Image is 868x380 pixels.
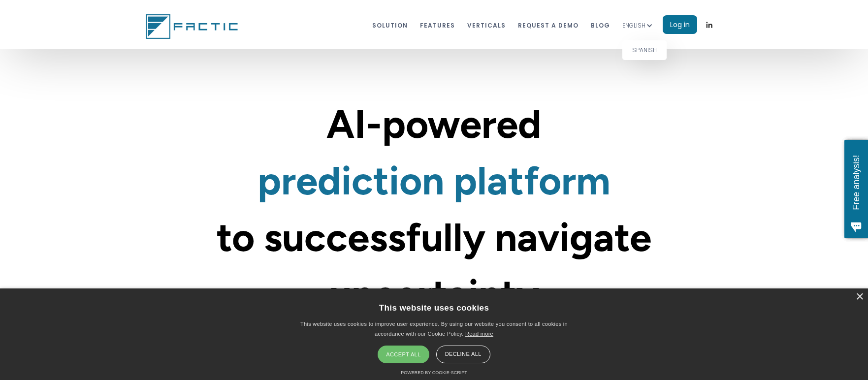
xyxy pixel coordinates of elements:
[622,40,667,60] nav: ENGLISH
[622,40,667,60] a: SPANISH
[591,16,610,34] a: blog
[518,16,579,34] a: REQUEST A DEMO
[372,16,408,34] a: Solution
[217,100,651,317] span: AI-powered to successfully navigate uncertainty
[663,15,697,34] a: Log in
[622,21,645,31] div: ENGLISH
[257,157,611,204] strong: prediction platform ‍
[622,9,663,40] div: ENGLISH
[467,16,506,34] a: VERTICALS
[420,16,455,34] a: features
